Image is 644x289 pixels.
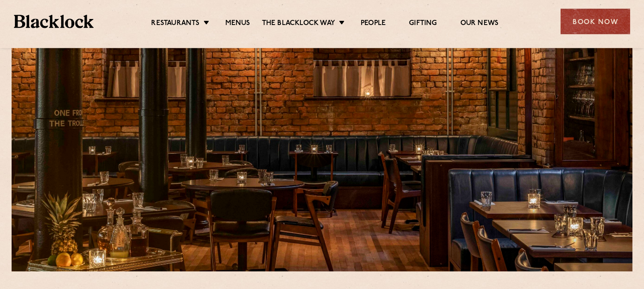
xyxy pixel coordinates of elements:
a: Our News [460,19,499,29]
img: BL_Textured_Logo-footer-cropped.svg [14,15,94,28]
a: Restaurants [151,19,199,29]
a: People [361,19,386,29]
div: Book Now [561,9,630,34]
a: Menus [225,19,250,29]
a: Gifting [409,19,437,29]
a: The Blacklock Way [262,19,335,29]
